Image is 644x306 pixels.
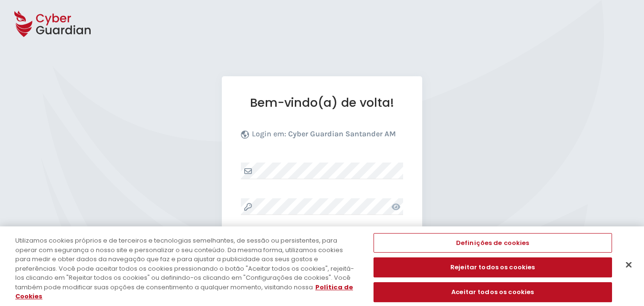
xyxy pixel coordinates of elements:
button: Fechar [618,254,639,275]
b: Cyber Guardian Santander AM [288,129,396,138]
button: Aceitar todos os cookies [374,282,612,302]
button: Definições de cookies, Abre a caixa de diálogo do centro de preferências [374,233,612,253]
button: Rejeitar todos os cookies [374,257,612,277]
p: Login em: [252,129,396,143]
h1: Bem-vindo(a) de volta! [241,95,403,110]
a: Mais informações sobre a sua privacidade, abre em uma nova guia [15,283,353,301]
div: Utilizamos cookies próprios e de terceiros e tecnologias semelhantes, de sessão ou persistentes, ... [15,236,354,301]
